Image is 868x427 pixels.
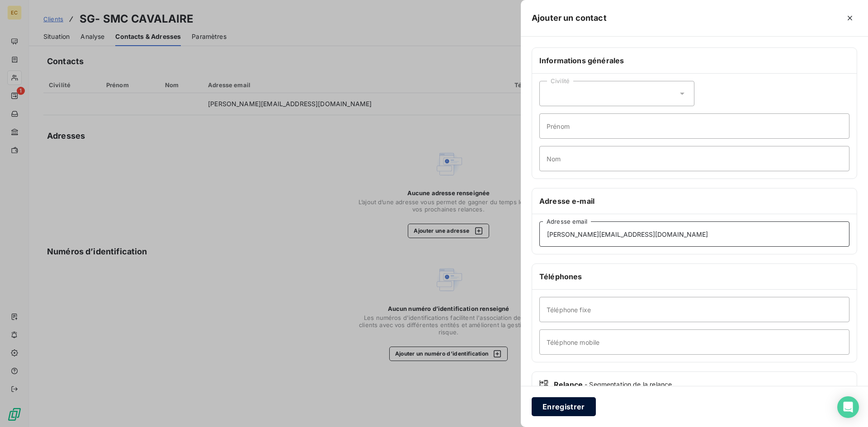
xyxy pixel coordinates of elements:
[532,12,607,24] h5: Ajouter un contact
[539,146,849,171] input: placeholder
[539,271,849,282] h6: Téléphones
[539,196,849,206] h6: Adresse e-mail
[539,297,849,322] input: placeholder
[532,397,596,416] button: Enregistrer
[539,379,849,390] div: Relance
[837,396,859,418] div: Open Intercom Messenger
[539,329,849,355] input: placeholder
[585,380,672,389] span: - Segmentation de la relance
[539,55,849,66] h6: Informations générales
[539,221,849,247] input: placeholder
[539,113,849,139] input: placeholder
